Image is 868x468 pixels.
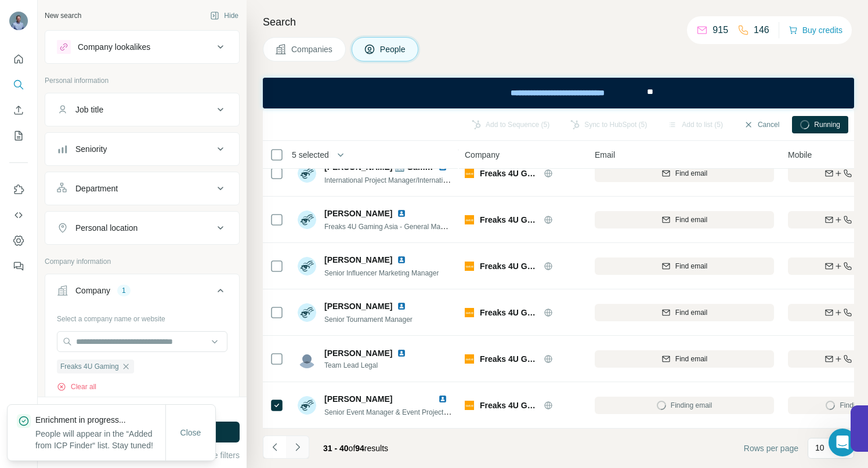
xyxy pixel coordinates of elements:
[324,315,413,324] span: Senior Tournament Manager
[595,350,774,368] button: Find email
[595,257,774,275] button: Find email
[298,211,316,229] img: Avatar
[9,49,28,70] button: Quick start
[438,394,447,404] img: LinkedIn logo
[9,256,28,277] button: Feedback
[465,149,500,161] span: Company
[45,75,240,86] p: Personal information
[465,262,474,271] img: Logo of Freaks 4U Gaming
[9,205,28,226] button: Use Surfe API
[298,396,316,415] img: Avatar
[480,260,538,272] span: Freaks 4U Gaming
[75,183,118,194] div: Department
[675,215,707,225] span: Find email
[397,349,406,358] img: LinkedIn logo
[324,394,392,404] span: [PERSON_NAME]
[45,10,81,21] div: New search
[480,307,538,318] span: Freaks 4U Gaming
[324,175,520,184] span: International Project Manager/International Business Developer
[465,215,474,224] img: Logo of Freaks 4U Gaming
[480,214,538,226] span: Freaks 4U Gaming
[480,400,538,411] span: Freaks 4U Gaming
[323,444,388,453] span: results
[172,422,209,443] button: Close
[9,12,28,30] img: Avatar
[117,285,131,296] div: 1
[9,230,28,251] button: Dashboard
[298,303,316,322] img: Avatar
[45,277,239,309] button: Company1
[480,353,538,365] span: Freaks 4U Gaming
[45,175,239,202] button: Department
[480,168,538,179] span: Freaks 4U Gaming
[263,436,286,459] button: Navigate to previous page
[57,382,96,392] button: Clear all
[45,256,240,267] p: Company information
[355,444,364,453] span: 94
[788,149,812,161] span: Mobile
[744,442,798,454] span: Rows per page
[675,307,707,318] span: Find email
[323,444,349,453] span: 31 - 40
[9,179,28,200] button: Use Surfe on LinkedIn
[263,78,854,108] iframe: Banner
[9,74,28,95] button: Search
[397,209,406,218] img: LinkedIn logo
[298,257,316,275] img: Avatar
[595,211,774,228] button: Find email
[675,354,707,364] span: Find email
[595,149,615,161] span: Email
[324,254,392,266] span: [PERSON_NAME]
[397,302,406,311] img: LinkedIn logo
[397,255,406,264] img: LinkedIn logo
[202,7,247,24] button: Hide
[736,116,787,133] button: Cancel
[60,361,119,372] span: Freaks 4U Gaming
[324,407,461,416] span: Senior Event Manager & Event Project Lead
[298,350,316,368] img: Avatar
[75,143,107,155] div: Seniority
[9,125,28,146] button: My lists
[324,269,439,277] span: Senior Influencer Marketing Manager
[754,23,769,37] p: 146
[324,222,458,231] span: Freaks 4U Gaming Asia - General Manager
[324,300,392,312] span: [PERSON_NAME]
[713,23,728,37] p: 915
[45,135,239,163] button: Seniority
[349,444,356,453] span: of
[675,261,707,271] span: Find email
[465,354,474,364] img: Logo of Freaks 4U Gaming
[324,208,392,219] span: [PERSON_NAME]
[35,428,165,451] p: People will appear in the “Added from ICP Finder“ list. Stay tuned!
[465,308,474,317] img: Logo of Freaks 4U Gaming
[380,43,407,55] span: People
[78,41,150,53] div: Company lookalikes
[45,33,239,61] button: Company lookalikes
[324,347,392,359] span: [PERSON_NAME]
[75,104,103,115] div: Job title
[263,14,854,30] h4: Search
[180,427,201,438] span: Close
[595,304,774,321] button: Find email
[35,414,165,426] p: Enrichment in progress...
[465,169,474,178] img: Logo of Freaks 4U Gaming
[9,100,28,121] button: Enrich CSV
[45,214,239,242] button: Personal location
[465,401,474,410] img: Logo of Freaks 4U Gaming
[814,119,840,130] span: Running
[57,309,227,324] div: Select a company name or website
[815,442,824,454] p: 10
[45,96,239,124] button: Job title
[291,43,334,55] span: Companies
[298,164,316,183] img: Avatar
[324,360,411,371] span: Team Lead Legal
[829,429,856,456] iframe: Intercom live chat
[292,149,329,161] span: 5 selected
[75,222,138,234] div: Personal location
[789,22,842,38] button: Buy credits
[595,165,774,182] button: Find email
[75,285,110,296] div: Company
[675,168,707,179] span: Find email
[286,436,309,459] button: Navigate to next page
